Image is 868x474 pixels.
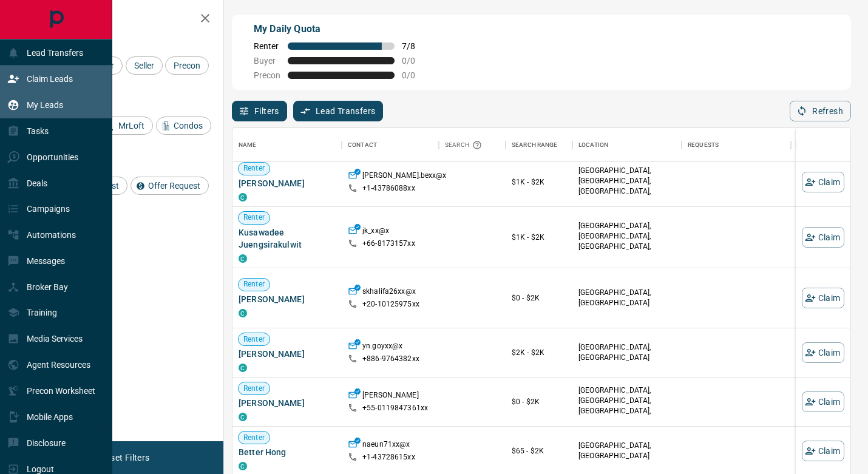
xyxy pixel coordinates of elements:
[572,128,682,162] div: Location
[362,439,410,452] p: naeun71xx@x
[169,61,205,70] span: Precon
[362,403,428,413] p: +55- 0119847361xx
[578,385,676,427] p: [GEOGRAPHIC_DATA], [GEOGRAPHIC_DATA], [GEOGRAPHIC_DATA], [GEOGRAPHIC_DATA]
[239,446,336,458] span: Better Hong
[239,212,270,223] span: Renter
[578,342,676,363] p: [GEOGRAPHIC_DATA], [GEOGRAPHIC_DATA]
[239,462,247,470] div: condos.ca
[578,128,608,162] div: Location
[578,166,676,208] p: North York, Midtown | Central
[114,121,149,130] span: MrLoft
[156,117,211,135] div: Condos
[802,441,844,461] button: Claim
[512,293,566,303] p: $0 - $2K
[362,226,389,239] p: jk_xx@x
[362,239,415,249] p: +66- 8173157xx
[39,12,211,27] h2: Filters
[293,101,384,121] button: Lead Transfers
[402,56,429,66] span: 0 / 0
[802,172,844,192] button: Claim
[688,128,719,162] div: Requests
[445,128,485,162] div: Search
[578,221,676,263] p: [GEOGRAPHIC_DATA], [GEOGRAPHIC_DATA], [GEOGRAPHIC_DATA], [GEOGRAPHIC_DATA]
[342,128,439,162] div: Contact
[239,364,247,372] div: condos.ca
[802,288,844,308] button: Claim
[512,445,566,456] p: $65 - $2K
[239,254,247,263] div: condos.ca
[802,391,844,412] button: Claim
[362,452,415,462] p: +1- 43728615xx
[802,227,844,248] button: Claim
[254,22,429,36] p: My Daily Quota
[239,293,336,305] span: [PERSON_NAME]
[362,286,416,299] p: skhalifa26xx@x
[402,70,429,80] span: 0 / 0
[512,347,566,358] p: $2K - $2K
[126,56,163,75] div: Seller
[232,101,287,121] button: Filters
[362,390,419,403] p: [PERSON_NAME]
[239,397,336,409] span: [PERSON_NAME]
[239,334,270,345] span: Renter
[239,384,270,394] span: Renter
[362,171,447,183] p: [PERSON_NAME].bexx@x
[362,183,415,194] p: +1- 43786088xx
[512,396,566,407] p: $0 - $2K
[165,56,209,75] div: Precon
[506,128,572,162] div: Search Range
[362,354,419,364] p: +886- 9764382xx
[239,348,336,360] span: [PERSON_NAME]
[239,128,257,162] div: Name
[682,128,791,162] div: Requests
[578,441,676,461] p: [GEOGRAPHIC_DATA], [GEOGRAPHIC_DATA]
[130,61,158,70] span: Seller
[362,299,419,310] p: +20- 10125975xx
[239,163,270,174] span: Renter
[239,413,247,421] div: condos.ca
[232,128,342,162] div: Name
[239,309,247,317] div: condos.ca
[512,177,566,188] p: $1K - $2K
[239,433,270,443] span: Renter
[254,56,280,66] span: Buyer
[101,117,153,135] div: MrLoft
[578,288,676,308] p: [GEOGRAPHIC_DATA], [GEOGRAPHIC_DATA]
[131,177,209,195] div: Offer Request
[254,70,280,80] span: Precon
[802,342,844,363] button: Claim
[348,128,377,162] div: Contact
[169,121,207,130] span: Condos
[239,226,336,251] span: Kusawadee Juengsirakulwit
[790,101,851,121] button: Refresh
[512,128,558,162] div: Search Range
[239,193,247,201] div: condos.ca
[144,181,205,191] span: Offer Request
[239,279,270,289] span: Renter
[512,232,566,243] p: $1K - $2K
[92,447,157,468] button: Reset Filters
[254,41,280,51] span: Renter
[239,177,336,189] span: [PERSON_NAME]
[362,341,402,354] p: yn.goyxx@x
[402,41,429,51] span: 7 / 8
